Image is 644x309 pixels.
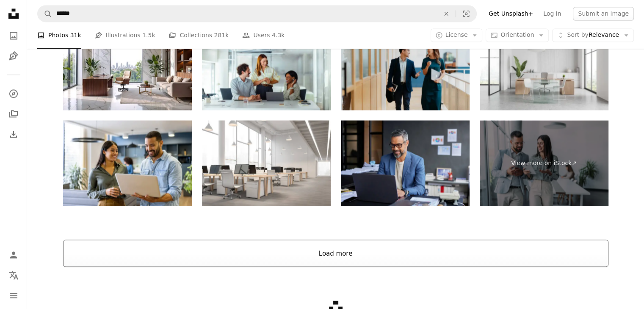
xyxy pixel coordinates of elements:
a: Log in [538,7,566,20]
button: Clear [437,6,456,22]
button: Sort byRelevance [552,29,634,42]
button: Menu [5,287,22,304]
a: Download History [5,126,22,143]
img: Modern style high ceiling office interior with city view 3d render [202,120,331,206]
a: Illustrations 1.5k [95,22,155,49]
img: White office interior with work table and chairs near panoramic window [480,24,608,110]
img: An ultra-modern, luxurious office room [63,24,192,110]
a: Photos [5,27,22,44]
img: Successfull middle eastern man using laptop at work [341,120,470,206]
form: Find visuals sitewide [37,5,477,22]
a: Collections [5,105,22,122]
img: Businessman and businesswoman in the office [341,24,470,110]
span: 1.5k [142,31,155,40]
button: Visual search [456,6,476,22]
a: Explore [5,85,22,102]
a: Home — Unsplash [5,5,22,24]
a: Get Unsplash+ [484,7,538,20]
button: Language [5,267,22,284]
button: License [431,29,483,42]
span: Orientation [500,32,534,39]
span: Sort by [567,32,588,39]
img: Colleagues Collaborating in a Meeting in Modern Office Space [202,24,331,110]
a: Illustrations [5,47,22,64]
span: License [445,32,468,39]
span: 4.3k [272,31,285,40]
span: Relevance [567,31,619,40]
button: Search Unsplash [38,6,52,22]
button: Submit an image [573,7,634,20]
a: Users 4.3k [242,22,285,49]
button: Load more [63,240,608,267]
a: Collections 281k [169,22,229,49]
img: Happy business team working together using a laptop at the office and smiling [63,120,192,206]
span: 281k [214,31,229,40]
a: Log in / Sign up [5,246,22,263]
button: Orientation [486,29,549,42]
a: View more on iStock↗ [480,120,608,206]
